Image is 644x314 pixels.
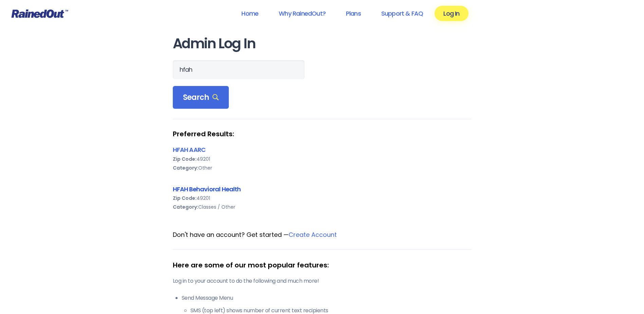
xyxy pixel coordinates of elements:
[173,277,472,285] p: Log in to your account to do the following and much more!
[173,204,198,210] b: Category:
[173,195,197,202] b: Zip Code:
[173,60,305,79] input: Search Orgs…
[173,260,472,270] div: Here are some of our most popular features:
[173,86,229,109] div: Search
[173,129,472,138] strong: Preferred Results:
[337,6,370,21] a: Plans
[173,203,472,211] div: Classes / Other
[173,36,472,51] h1: Admin Log In
[173,145,206,154] a: HFAH AARC
[173,194,472,203] div: 49201
[173,185,241,193] a: HFAH Behavioral Health
[233,6,267,21] a: Home
[173,145,472,154] div: HFAH AARC
[372,6,432,21] a: Support & FAQ
[173,185,472,194] div: HFAH Behavioral Health
[270,6,334,21] a: Why RainedOut?
[183,93,219,102] span: Search
[173,164,198,171] b: Category:
[173,156,197,162] b: Zip Code:
[435,6,468,21] a: Log In
[173,163,472,172] div: Other
[173,155,472,163] div: 49201
[289,230,337,239] a: Create Account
